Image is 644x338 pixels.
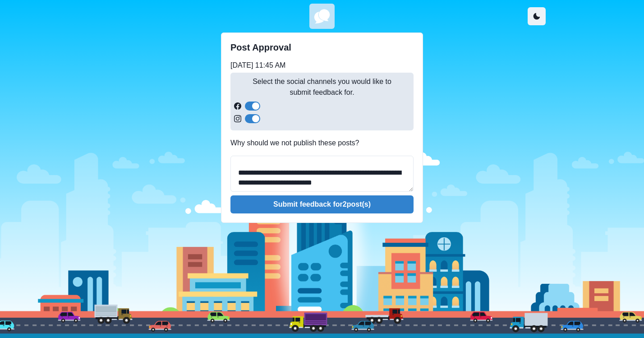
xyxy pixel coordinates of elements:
[230,42,414,53] h2: Post Approval
[234,76,410,98] p: Select the social channels you would like to submit feedback for.
[230,138,414,148] p: Why should we not publish these posts?
[528,7,546,25] button: Toggle Mode
[230,60,414,71] p: [DATE] 11:45 AM
[230,195,414,213] button: Submit feedback for2post(s)
[311,5,333,27] img: u8dYElcwoIgCIIgCIIgCIIgCIIgCIIgCIIgCIIgCIIgCIIgCIIgCIIgCIIgCIIgCIKgBfgfhTKg+uHK8RYAAAAASUVORK5CYII=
